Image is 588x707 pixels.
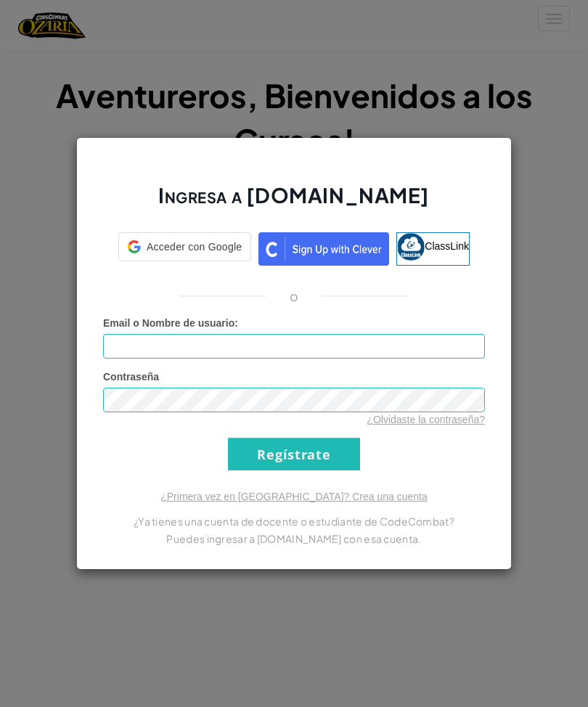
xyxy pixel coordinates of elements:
span: Email o Nombre de usuario [103,317,234,329]
a: ¿Olvidaste la contraseña? [367,414,485,425]
label: : [103,316,238,330]
input: Regístrate [228,438,360,470]
a: Acceder con Google [118,232,251,266]
img: clever_sso_button@2x.png [258,232,389,266]
p: o [290,287,298,305]
img: classlink-logo-small.png [397,233,425,261]
span: ClassLink [425,240,469,252]
p: Puedes ingresar a [DOMAIN_NAME] con esa cuenta. [103,530,485,547]
span: Contraseña [103,371,159,383]
span: Acceder con Google [147,240,242,254]
p: ¿Ya tienes una cuenta de docente o estudiante de CodeCombat? [103,512,485,530]
h2: Ingresa a [DOMAIN_NAME] [103,181,485,224]
a: ¿Primera vez en [GEOGRAPHIC_DATA]? Crea una cuenta [160,491,428,502]
div: Acceder con Google [118,232,251,261]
